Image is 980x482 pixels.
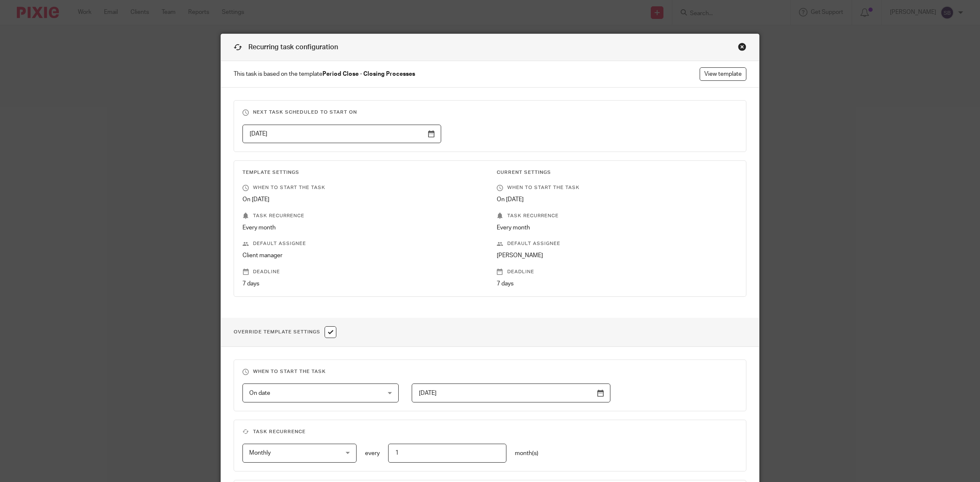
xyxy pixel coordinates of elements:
[497,251,738,260] p: [PERSON_NAME]
[242,109,738,116] h3: Next task scheduled to start on
[242,213,483,219] p: Task recurrence
[497,195,738,204] p: On [DATE]
[738,43,746,51] div: Close this dialog window
[242,251,483,260] p: Client manager
[242,429,738,435] h3: Task recurrence
[242,240,483,247] p: Default assignee
[242,184,483,191] p: When to start the task
[365,449,380,458] p: every
[242,368,738,375] h3: When to start the task
[515,450,538,456] span: month(s)
[497,269,738,275] p: Deadline
[242,169,483,176] h3: Template Settings
[249,390,270,396] span: On date
[249,450,271,456] span: Monthly
[242,224,483,232] p: Every month
[242,269,483,275] p: Deadline
[497,240,738,247] p: Default assignee
[234,70,415,78] span: This task is based on the template
[322,71,415,77] strong: Period Close - Closing Processes
[497,184,738,191] p: When to start the task
[700,67,746,81] a: View template
[234,326,336,338] h1: Override Template Settings
[242,280,483,288] p: 7 days
[234,43,338,52] h1: Recurring task configuration
[242,195,483,204] p: On [DATE]
[497,169,738,176] h3: Current Settings
[497,213,738,219] p: Task recurrence
[497,280,738,288] p: 7 days
[497,224,738,232] p: Every month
